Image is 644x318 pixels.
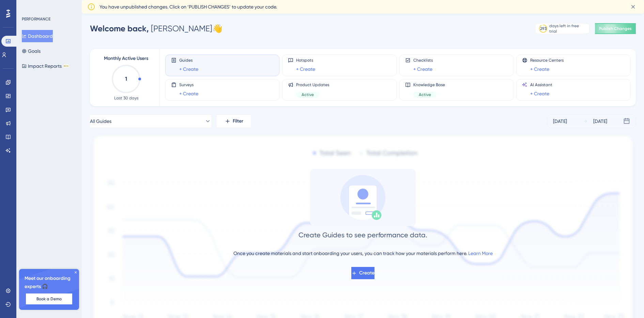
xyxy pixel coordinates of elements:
[298,230,427,240] div: Create Guides to see performance data.
[104,54,148,63] span: Monthly Active Users
[413,82,445,88] span: Knowledge Base
[233,117,243,125] span: Filter
[413,58,433,63] span: Checklists
[179,90,198,98] a: + Create
[233,249,493,257] div: Once you create materials and start onboarding your users, you can track how your materials perfo...
[22,60,69,72] button: Impact ReportsBETA
[549,23,587,34] div: days left in free trial
[296,82,329,88] span: Product Updates
[530,58,564,63] span: Resource Centers
[530,65,549,73] a: + Create
[599,26,632,31] span: Publish Changes
[595,23,636,34] button: Publish Changes
[99,3,277,11] span: You have unpublished changes. Click on ‘PUBLISH CHANGES’ to update your code.
[296,58,315,63] span: Hotspots
[468,251,493,256] a: Learn More
[26,293,72,304] button: Book a Demo
[114,95,138,101] span: Last 30 days
[179,82,198,88] span: Surveys
[540,26,547,31] div: 293
[22,45,41,57] button: Goals
[296,65,315,73] a: + Create
[90,23,149,33] span: Welcome back,
[179,58,198,63] span: Guides
[351,267,374,279] button: Create
[22,30,53,42] button: Dashboard
[90,114,211,128] button: All Guides
[36,296,62,302] span: Book a Demo
[359,269,374,277] span: Create
[90,23,223,34] div: [PERSON_NAME] 👋
[419,92,431,97] span: Active
[530,90,549,98] a: + Create
[413,65,432,73] a: + Create
[217,114,251,128] button: Filter
[593,117,607,125] div: [DATE]
[530,82,552,88] span: AI Assistant
[302,92,314,97] span: Active
[179,65,198,73] a: + Create
[63,64,69,68] div: BETA
[125,76,127,82] text: 1
[22,16,50,22] div: PERFORMANCE
[553,117,567,125] div: [DATE]
[25,274,74,291] span: Meet our onboarding experts 🎧
[90,117,111,125] span: All Guides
